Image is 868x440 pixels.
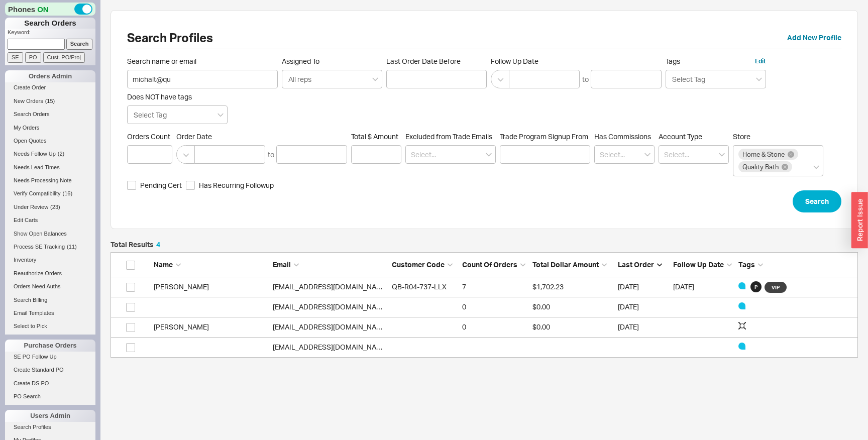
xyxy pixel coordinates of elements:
[793,190,841,212] button: Search
[532,260,599,269] span: Total Dollar Amount
[532,322,550,331] span: $0.00
[805,195,829,207] span: Search
[618,302,639,311] a: [DATE]
[787,33,841,43] button: Add New Profile
[618,322,639,331] a: [DATE]
[273,302,388,311] a: [EMAIL_ADDRESS][DOMAIN_NAME]
[8,29,95,39] p: Keyword:
[5,82,95,93] a: Create Order
[5,96,95,106] a: New Orders(15)
[127,132,172,141] span: Orders Count
[14,177,72,183] span: Needs Processing Note
[25,52,41,63] input: PO
[500,132,590,141] span: Trade Program Signup From
[405,132,492,141] span: Ex ​ cluded from Trade Emails
[5,162,95,173] a: Needs Lead Times
[154,322,209,331] a: [PERSON_NAME]
[5,295,95,305] a: Search Billing
[750,281,762,292] div: P
[5,202,95,212] a: Under Review(23)
[5,321,95,332] a: Select to Pick
[45,98,55,104] span: ( 15 )
[733,132,750,141] span: Store
[594,145,655,164] input: Select...
[462,260,527,270] div: Count of Orders
[5,340,95,352] div: Purchase Orders
[742,151,785,158] span: Home & Stone
[5,136,95,146] a: Open Quotes
[5,109,95,120] a: Search Orders
[5,268,95,279] a: Reauthorize Orders
[5,410,95,422] div: Users Admin
[127,181,136,190] input: Pending Cert
[462,297,527,317] div: 0
[462,260,517,269] span: Count of Orders
[5,242,95,252] a: Process SE Tracking(11)
[673,260,733,270] div: Follow Up Date
[666,57,680,66] span: Tags
[14,244,65,250] span: Process SE Tracking
[5,422,95,432] a: Search Profiles
[43,52,85,63] input: Cust. PO/Proj
[14,98,43,104] span: New Orders
[618,282,639,291] a: [DATE]
[5,378,95,389] a: Create DS PO
[386,57,487,66] span: Last Order Date Before
[5,215,95,226] a: Edit Carts
[5,255,95,265] a: Inventory
[111,277,858,358] div: grid
[5,352,95,362] a: SE PO Follow Up
[154,282,209,291] a: [PERSON_NAME]
[5,188,95,199] a: Verify Compatibility(16)
[486,153,492,157] svg: open menu
[176,132,347,141] span: Order Date
[532,282,564,291] span: $1,702.23
[58,151,64,157] span: ( 2 )
[127,32,213,44] h1: Search Profiles
[673,260,724,269] span: Follow Up Date
[5,149,95,159] a: Needs Follow Up(2)
[644,153,650,157] svg: open menu
[794,161,801,173] input: Store
[5,229,95,239] a: Show Open Balances
[659,145,729,164] input: Select...
[14,204,48,210] span: Under Review
[5,365,95,375] a: Create Standard PO
[5,281,95,292] a: Orders Need Auths
[66,39,93,49] input: Search
[14,151,56,157] span: Needs Follow Up
[156,240,160,249] span: 4
[37,4,49,15] span: ON
[532,260,613,270] div: Total Dollar Amount
[5,123,95,133] a: My Orders
[127,57,278,66] span: Search name or email
[287,73,314,85] input: Assigned To
[351,132,401,141] span: Total $ Amount
[186,181,195,190] input: Has Recurring Followup
[8,52,23,63] input: SE
[67,244,77,250] span: ( 11 )
[127,145,172,164] input: Orders Count
[273,260,291,269] span: Email
[659,132,702,141] span: Account Type
[5,391,95,402] a: PO Search
[491,57,662,66] span: Follow Up Date
[351,145,401,164] input: Total $ Amount
[133,109,169,121] input: Does NOT have tags
[63,190,73,196] span: ( 16 )
[127,92,192,101] span: Does NOT have tags
[5,18,95,29] h1: Search Orders
[392,282,457,291] a: QB-R04-737-LLX
[719,153,725,157] svg: open menu
[50,204,60,210] span: ( 23 )
[111,241,160,248] h5: Total Results
[273,282,388,291] a: [EMAIL_ADDRESS][DOMAIN_NAME]
[673,277,733,297] div: 5/12/23
[273,322,388,331] a: [EMAIL_ADDRESS][DOMAIN_NAME]
[738,260,755,269] span: Tags
[671,73,708,85] input: Select Tag
[392,260,445,269] span: Customer Code
[273,260,387,270] div: Email
[765,282,787,293] span: VIP
[755,57,766,66] button: Edit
